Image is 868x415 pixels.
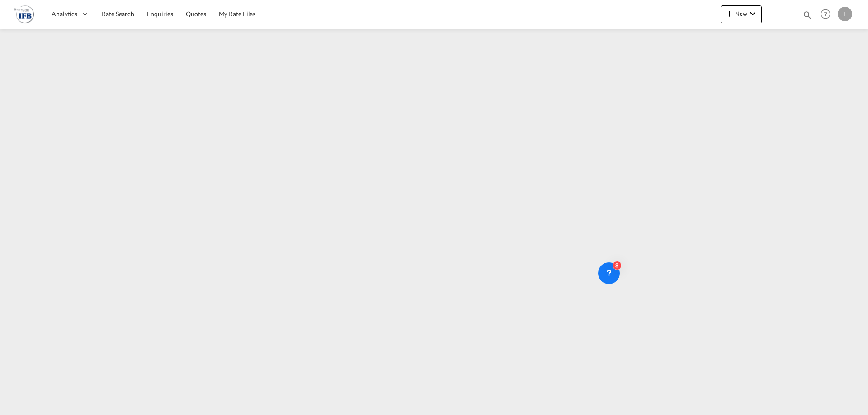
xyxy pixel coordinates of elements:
[802,10,812,20] md-icon: icon-magnify
[721,5,762,23] button: icon-plus 400-fgNewicon-chevron-down
[14,4,34,24] img: de31bbe0256b11eebba44b54815f083d.png
[802,10,812,23] div: icon-magnify
[147,10,173,18] span: Enquiries
[838,7,852,21] div: L
[818,6,833,22] span: Help
[818,6,838,23] div: Help
[724,8,735,19] md-icon: icon-plus 400-fg
[724,10,758,17] span: New
[102,10,134,18] span: Rate Search
[747,8,758,19] md-icon: icon-chevron-down
[186,10,206,18] span: Quotes
[52,9,77,19] span: Analytics
[219,10,256,18] span: My Rate Files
